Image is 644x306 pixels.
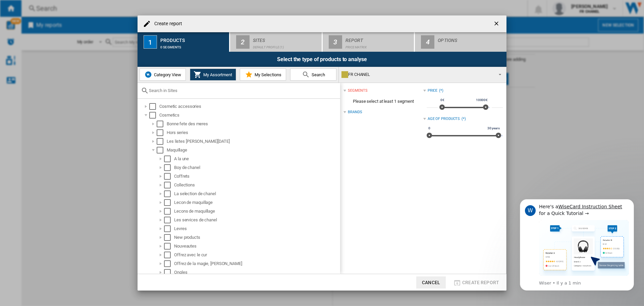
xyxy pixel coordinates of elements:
[160,42,226,49] div: 0 segments
[174,243,339,250] div: Nouveautes
[160,35,226,42] div: Products
[415,32,506,52] button: 4 Options
[421,35,434,49] div: 4
[174,199,339,206] div: Lecon de maquillage
[164,225,174,232] md-checkbox: Select
[164,182,174,188] md-checkbox: Select
[310,72,325,77] span: Search
[149,112,159,119] md-checkbox: Select
[428,88,438,93] div: Price
[149,88,337,93] input: Search in Sites
[174,269,339,276] div: Ongles
[174,208,339,215] div: Lecons de maquillage
[151,20,182,27] h4: Create report
[144,35,157,49] div: 1
[253,72,281,77] span: My Selections
[174,190,339,197] div: La selection de chanel
[157,147,167,154] md-checkbox: Select
[323,32,415,52] button: 3 Report Price Matrix
[174,164,339,171] div: Boy de chanel
[174,173,339,180] div: Coffrets
[167,121,339,127] div: Bonne fete des meres
[230,32,322,52] button: 2 Sites Default profile (1)
[164,164,174,171] md-checkbox: Select
[164,208,174,215] md-checkbox: Select
[164,173,174,180] md-checkbox: Select
[345,35,412,42] div: Report
[253,35,319,42] div: Sites
[493,20,501,28] ng-md-icon: getI18NText('BUTTONS.CLOSE_DIALOG')
[416,276,446,289] button: Cancel
[174,234,339,241] div: New products
[486,126,501,131] span: 30 years
[157,121,167,127] md-checkbox: Select
[190,69,236,81] button: My Assortment
[167,138,339,145] div: Les listes [PERSON_NAME][DATE]
[345,42,412,49] div: Price Matrix
[164,217,174,223] md-checkbox: Select
[164,243,174,250] md-checkbox: Select
[290,69,336,81] button: Search
[427,126,431,131] span: 0
[174,225,339,232] div: Levres
[164,260,174,267] md-checkbox: Select
[167,129,339,136] div: Hors series
[159,112,339,119] div: Cosmetics
[164,190,174,197] md-checkbox: Select
[240,69,286,81] button: My Selections
[159,103,339,110] div: Cosmetic accessories
[236,35,250,49] div: 2
[138,32,230,52] button: 1 Products 0 segments
[329,35,342,49] div: 3
[348,110,362,115] div: Brands
[174,252,339,258] div: Offrez avec le cur
[164,234,174,241] md-checkbox: Select
[140,69,186,81] button: Category View
[157,129,167,136] md-checkbox: Select
[462,280,499,285] span: Create report
[174,182,339,188] div: Collections
[157,138,167,145] md-checkbox: Select
[348,88,367,93] div: segments
[438,35,504,42] div: Options
[343,95,423,108] span: Please select at least 1 segment
[164,156,174,162] md-checkbox: Select
[174,217,339,223] div: Les services de chanel
[439,97,445,103] span: 0€
[253,42,319,49] div: Default profile (1)
[144,71,152,79] img: wiser-icon-blue.png
[149,103,159,110] md-checkbox: Select
[202,72,232,77] span: My Assortment
[174,156,339,162] div: A la une
[164,269,174,276] md-checkbox: Select
[475,97,489,103] span: 10000€
[451,276,501,289] button: Create report
[167,147,339,154] div: Maquillage
[490,17,504,31] button: getI18NText('BUTTONS.CLOSE_DIALOG')
[164,252,174,258] md-checkbox: Select
[164,199,174,206] md-checkbox: Select
[152,72,181,77] span: Category View
[428,116,460,122] div: Age of products
[341,70,493,79] div: FR CHANEL
[174,260,339,267] div: Offrez de la magie, [PERSON_NAME]
[138,52,506,67] div: Select the type of products to analyse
